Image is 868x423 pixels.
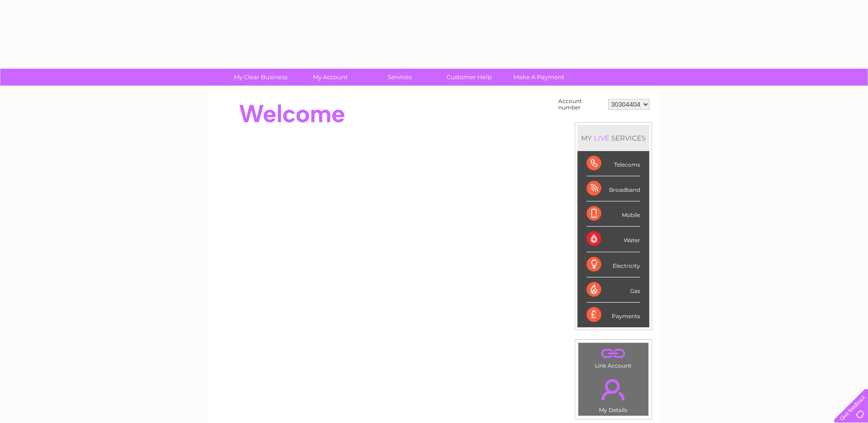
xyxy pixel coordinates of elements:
div: LIVE [592,134,611,142]
a: . [581,374,646,406]
div: Gas [587,277,640,303]
div: Mobile [587,201,640,227]
a: Customer Help [431,69,507,86]
div: Electricity [587,252,640,277]
td: My Details [578,371,649,416]
div: Telecoms [587,151,640,176]
a: My Account [292,69,368,86]
td: Account number [556,96,606,113]
div: Water [587,227,640,252]
a: . [581,345,646,361]
a: Make A Payment [501,69,577,86]
div: Broadband [587,176,640,201]
div: Payments [587,303,640,327]
div: MY SERVICES [577,125,649,151]
a: Services [362,69,437,86]
td: Link Account [578,342,649,371]
a: My Clear Business [223,69,298,86]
